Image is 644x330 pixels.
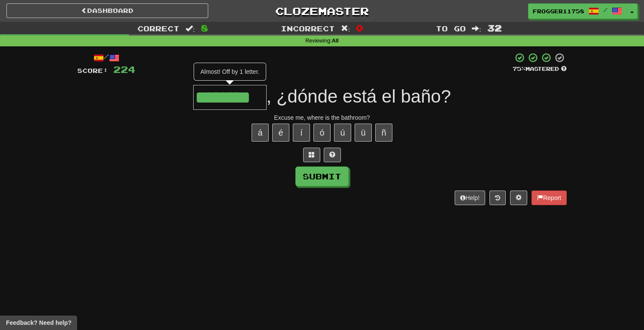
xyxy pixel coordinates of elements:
button: ú [334,124,351,142]
span: Incorrect [281,24,335,33]
div: / [77,52,135,63]
span: Almost! Off by 1 letter. [200,68,259,75]
button: í [293,124,310,142]
button: Single letter hint - you only get 1 per sentence and score half the points! alt+h [324,148,341,162]
span: / [603,7,608,13]
button: é [272,124,289,142]
span: : [341,25,350,32]
span: Score: [77,67,108,74]
a: frogger11758 / [528,3,627,19]
button: á [252,124,269,142]
button: Switch sentence to multiple choice alt+p [303,148,320,162]
span: 32 [487,23,502,33]
div: Mastered [513,65,567,73]
span: 8 [201,23,208,33]
span: To go [436,24,466,33]
span: : [185,25,195,32]
span: Open feedback widget [6,318,71,327]
strong: All [332,38,339,44]
span: 0 [356,23,363,33]
button: Report [532,191,567,205]
span: Correct [137,24,179,33]
a: Clozemaster [221,3,423,18]
span: 224 [113,64,135,75]
button: ñ [375,124,392,142]
span: , ¿dónde está el baño? [267,86,451,106]
button: ó [313,124,331,142]
button: Submit [295,167,349,186]
span: : [472,25,481,32]
span: frogger11758 [533,7,584,15]
a: Dashboard [6,3,208,18]
div: Excuse me, where is the bathroom? [77,113,567,122]
span: 75 % [513,65,526,72]
button: Help! [455,191,485,205]
button: Round history (alt+y) [489,191,506,205]
button: ü [355,124,372,142]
